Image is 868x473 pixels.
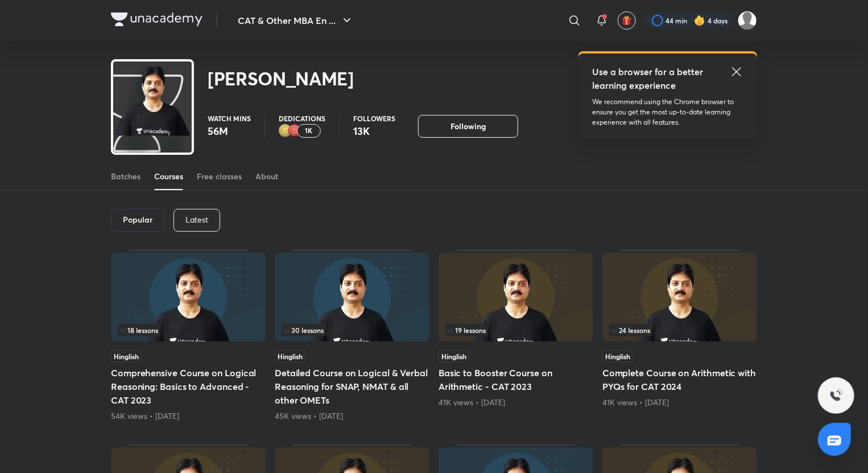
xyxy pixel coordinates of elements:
p: We recommend using the Chrome browser to ensure you get the most up-to-date learning experience w... [592,97,743,127]
div: infosection [118,324,259,336]
img: ttu [829,389,843,402]
div: 41K views • 1 year ago [602,397,757,408]
img: Thumbnail [275,253,429,342]
div: infosection [609,324,750,336]
div: infocontainer [282,324,423,336]
h5: Complete Course on Arithmetic with PYQs for CAT 2024 [602,366,757,393]
div: infosection [445,324,586,336]
img: educator badge2 [279,124,292,138]
button: Following [418,115,518,138]
button: CAT & Other MBA En ... [231,9,361,32]
button: avatar [618,11,636,30]
a: Free classes [197,163,242,190]
span: Following [450,121,486,132]
div: 41K views • 2 years ago [439,397,593,408]
img: Thumbnail [439,253,593,342]
h2: [PERSON_NAME] [208,67,354,90]
h5: Detailed Course on Logical & Verbal Reasoning for SNAP, NMAT & all other OMETs [275,366,429,407]
span: 30 lessons [284,327,324,334]
div: Free classes [197,171,242,182]
span: 19 lessons [448,327,486,334]
h5: Comprehensive Course on Logical Reasoning: Basics to Advanced - CAT 2023 [111,366,266,407]
img: Thumbnail [111,253,266,342]
div: infocontainer [445,324,586,336]
div: Comprehensive Course on Logical Reasoning: Basics to Advanced - CAT 2023 [111,250,266,422]
span: 18 lessons [120,327,158,334]
p: Dedications [279,115,325,122]
p: 13K [353,124,395,138]
span: Hinglish [275,350,305,363]
div: 45K views • 1 year ago [275,410,429,422]
div: left [118,324,259,336]
div: infosection [282,324,423,336]
div: 54K views • 2 years ago [111,410,266,422]
a: Company Logo [111,13,202,29]
p: 1K [305,127,313,135]
div: Complete Course on Arithmetic with PYQs for CAT 2024 [602,250,757,422]
img: Thumbnail [602,253,757,342]
div: Detailed Course on Logical & Verbal Reasoning for SNAP, NMAT & all other OMETs [275,250,429,422]
div: infocontainer [118,324,259,336]
h6: Popular [123,215,152,224]
span: 24 lessons [611,327,650,334]
div: About [255,171,278,182]
p: Followers [353,115,395,122]
div: left [282,324,423,336]
img: Nitin [738,11,757,30]
img: class [113,64,192,138]
a: Batches [111,163,140,190]
h5: Basic to Booster Course on Arithmetic - CAT 2023 [439,366,593,393]
span: Hinglish [111,350,142,363]
span: Hinglish [439,350,469,363]
div: left [445,324,586,336]
p: 56M [208,124,251,138]
div: Basic to Booster Course on Arithmetic - CAT 2023 [439,250,593,422]
a: Courses [154,163,183,190]
div: infocontainer [609,324,750,336]
img: educator badge1 [288,124,301,138]
div: Courses [154,171,183,182]
p: Latest [185,215,208,224]
img: streak [694,15,705,26]
div: left [609,324,750,336]
h5: Use a browser for a better learning experience [592,65,705,92]
img: avatar [622,15,632,26]
div: Batches [111,171,140,182]
a: About [255,163,278,190]
span: Hinglish [602,350,633,363]
img: Company Logo [111,13,202,26]
p: Watch mins [208,115,251,122]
